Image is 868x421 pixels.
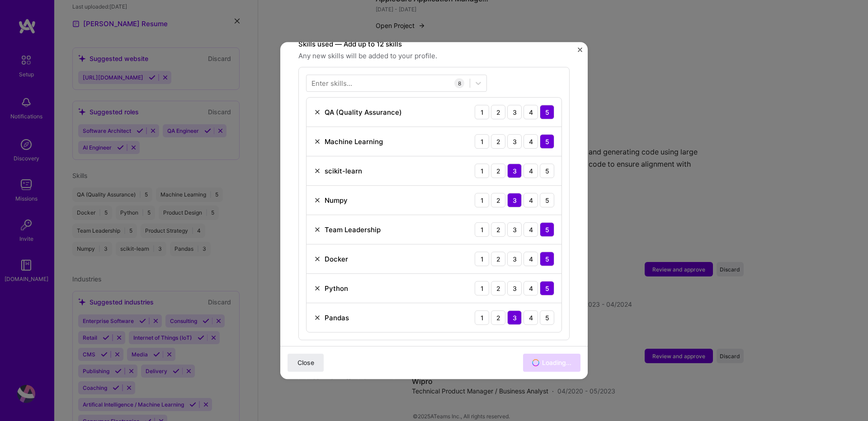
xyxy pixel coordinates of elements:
button: Close [578,47,582,57]
div: 1 [475,252,489,266]
div: 2 [491,252,505,266]
div: 1 [475,193,489,207]
div: 1 [475,222,489,237]
div: 5 [540,252,554,266]
div: 2 [491,105,505,119]
div: 3 [507,193,522,207]
div: Docker [325,254,348,264]
div: 4 [524,281,538,295]
div: 2 [491,134,505,149]
div: Numpy [325,196,348,205]
span: Any new skills will be added to your profile. [298,51,570,61]
div: 2 [491,281,505,295]
img: Remove [314,167,321,174]
div: 2 [491,222,505,237]
div: 5 [540,310,554,325]
div: 4 [524,252,538,266]
div: 2 [491,193,505,207]
div: 4 [524,134,538,149]
img: Remove [314,196,321,204]
div: 3 [507,105,522,119]
div: 5 [540,105,554,119]
button: Close [288,354,324,372]
span: Close [297,358,314,367]
div: 4 [524,193,538,207]
div: 3 [507,281,522,295]
div: 5 [540,134,554,149]
div: 1 [475,281,489,295]
div: 3 [507,310,522,325]
div: 5 [540,164,554,178]
div: Machine Learning [325,137,383,146]
div: Team Leadership [325,225,381,234]
img: Remove [314,255,321,262]
img: Remove [314,285,321,292]
div: 1 [475,310,489,325]
label: Skills used — Add up to 12 skills [298,39,570,50]
div: 2 [491,164,505,178]
div: 8 [454,78,464,88]
div: 3 [507,222,522,237]
div: 4 [524,222,538,237]
div: 4 [524,310,538,325]
img: Remove [314,108,321,116]
div: 3 [507,134,522,149]
div: 3 [507,252,522,266]
div: Enter skills... [311,79,352,88]
div: 4 [524,164,538,178]
div: 5 [540,193,554,207]
div: 5 [540,281,554,295]
div: 1 [475,164,489,178]
img: Remove [314,226,321,233]
div: QA (Quality Assurance) [325,108,402,117]
div: Pandas [325,313,349,323]
div: Python [325,284,348,293]
div: scikit-learn [325,166,362,176]
div: 4 [524,105,538,119]
div: 3 [507,164,522,178]
img: Remove [314,138,321,145]
img: Remove [314,314,321,321]
div: 5 [540,222,554,237]
div: 2 [491,310,505,325]
div: 1 [475,134,489,149]
div: 1 [475,105,489,119]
